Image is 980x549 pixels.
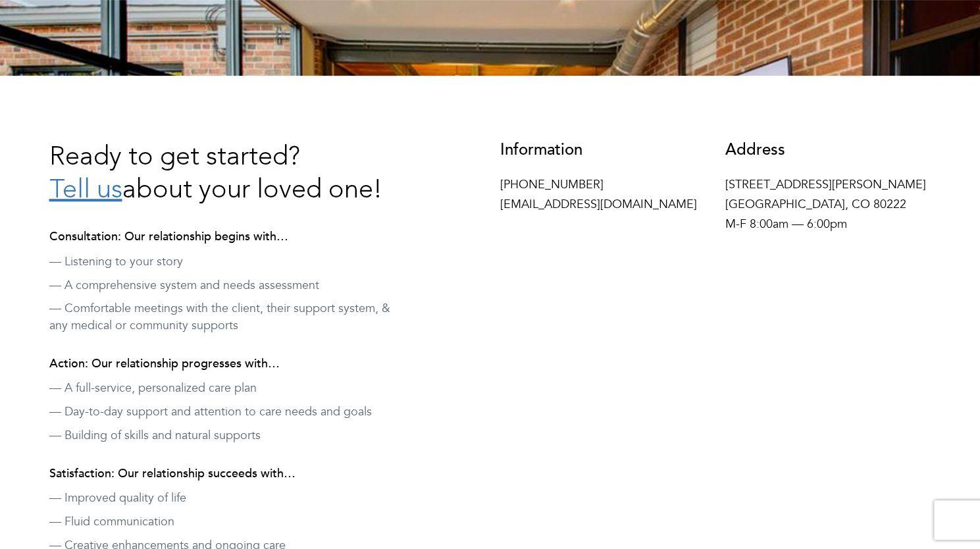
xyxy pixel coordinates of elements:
[500,142,706,159] h3: Information
[49,427,480,444] p: — Building of skills and natural supports
[725,142,931,159] h3: Address
[49,467,480,481] h4: Satisfaction: Our relationship succeeds with…
[49,513,480,531] p: — Fluid communication
[49,357,480,371] h4: Action: Our relationship progresses with…
[725,175,931,234] p: [STREET_ADDRESS][PERSON_NAME] [GEOGRAPHIC_DATA], CO 80222 M-F 8:00am — 6:00pm
[49,178,122,204] a: Tell us
[49,230,480,244] h4: Consultation: Our relationship begins with…
[49,380,480,397] p: — A full-service, personalized care plan
[49,404,480,421] p: — Day-to-day support and attention to care needs and goals
[49,300,480,334] p: — Comfortable meetings with the client, their support system, & any medical or community supports
[49,490,480,507] p: — Improved quality of life
[49,277,480,294] p: — A comprehensive system and needs assessment
[49,253,480,271] p: — Listening to your story
[49,142,480,207] h3: Ready to get started? about your loved one!
[500,175,706,215] p: [PHONE_NUMBER] [EMAIL_ADDRESS][DOMAIN_NAME]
